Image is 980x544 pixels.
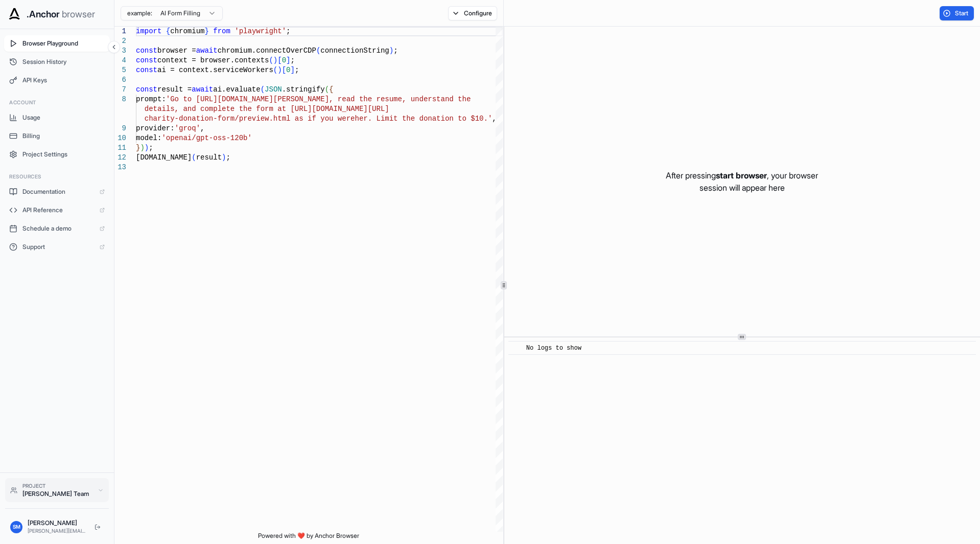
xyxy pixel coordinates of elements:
span: context = browser.contexts [157,56,269,64]
div: Project [22,482,92,490]
span: const [136,66,157,74]
span: await [196,47,218,55]
span: } [204,27,208,35]
span: ; [295,66,299,74]
h3: Resources [9,173,105,180]
span: Start [955,9,969,17]
a: Schedule a demo [4,220,110,237]
span: provider: [136,124,175,132]
span: Browser Playground [22,39,105,48]
span: ) [222,153,226,162]
button: Project Settings [4,146,110,163]
span: ad the resume, understand the [346,95,471,103]
span: ; [393,47,398,55]
span: const [136,47,157,55]
span: chromium [170,27,204,35]
span: 'playwright' [235,27,286,35]
div: [PERSON_NAME][EMAIL_ADDRESS][DOMAIN_NAME] [28,527,86,535]
span: ( [325,85,329,94]
span: Usage [22,114,105,122]
div: 11 [114,143,126,153]
span: import [136,27,161,35]
span: ; [226,153,230,162]
div: 6 [114,75,126,85]
span: 'openai/gpt-oss-120b' [161,134,251,142]
div: 2 [114,36,126,46]
span: ( [192,153,196,162]
span: No logs to show [526,345,581,352]
span: SM [13,523,20,531]
div: 1 [114,27,126,36]
span: ai = context.serviceWorkers [157,66,273,74]
div: 10 [114,133,126,143]
span: [DOMAIN_NAME] [136,153,192,162]
div: 7 [114,85,126,95]
span: ; [149,144,153,152]
span: 'Go to [URL][DOMAIN_NAME][PERSON_NAME], re [166,95,346,103]
span: details, and complete the form at [URL] [145,105,312,113]
span: [ [277,56,282,64]
span: chromium.connectOverCDP [218,47,316,55]
span: await [192,85,213,94]
button: Usage [4,109,110,126]
span: API Reference [22,206,95,214]
span: ​ [514,343,519,353]
button: Start [940,6,974,20]
button: Session History [4,54,110,70]
div: 12 [114,153,126,163]
span: ( [261,85,265,94]
span: ( [316,47,320,55]
div: [PERSON_NAME] Team [22,490,92,498]
span: ] [290,66,294,74]
span: ) [140,144,144,152]
a: Support [4,239,110,255]
div: [PERSON_NAME] [28,519,86,527]
div: 5 [114,65,126,75]
span: model: [136,134,161,142]
div: 3 [114,46,126,56]
button: API Keys [4,72,110,88]
span: Billing [22,132,105,140]
button: Browser Playground [4,35,110,52]
span: .Anchor [27,7,60,21]
span: browser = [157,47,196,55]
span: result [196,153,222,162]
button: Project[PERSON_NAME] Team [5,478,109,502]
div: 8 [114,95,126,104]
span: Project Settings [22,150,105,158]
span: } [136,144,140,152]
span: Support [22,243,95,251]
span: API Keys [22,76,105,84]
span: ) [389,47,393,55]
span: { [166,27,170,35]
span: const [136,85,157,94]
span: ( [273,66,277,74]
span: [DOMAIN_NAME][URL] [312,105,389,113]
span: 'groq' [175,124,200,132]
span: 0 [282,56,286,64]
span: , [200,124,204,132]
button: Collapse sidebar [108,41,120,53]
span: { [329,85,333,94]
span: , [492,115,496,123]
span: Powered with ❤️ by Anchor Browser [258,532,359,544]
div: 9 [114,124,126,133]
a: Documentation [4,184,110,200]
span: prompt: [136,95,166,103]
span: charity-donation-form/preview.html as if you were [145,115,355,123]
span: ] [286,56,290,64]
span: Session History [22,58,105,66]
div: 4 [114,56,126,65]
span: Schedule a demo [22,224,95,233]
button: Billing [4,128,110,144]
button: Configure [448,6,498,20]
span: [ [282,66,286,74]
span: ; [286,27,290,35]
h3: Account [9,99,105,106]
span: ai.evaluate [213,85,260,94]
div: 13 [114,163,126,172]
span: start browser [716,170,767,180]
p: After pressing , your browser session will appear here [666,169,818,194]
span: from [213,27,230,35]
span: ) [145,144,149,152]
